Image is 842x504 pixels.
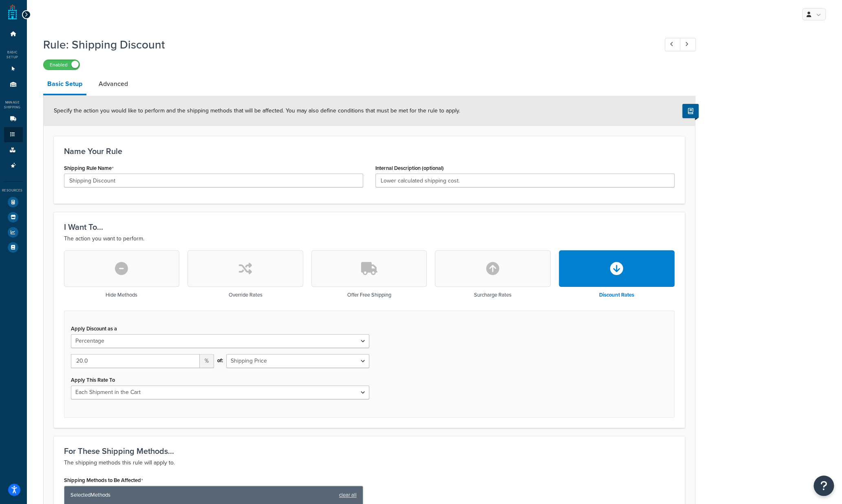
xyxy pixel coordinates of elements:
button: Show Help Docs [682,104,699,118]
h3: Offer Free Shipping [347,292,391,298]
label: Shipping Methods to Be Affected [64,477,143,484]
h3: Name Your Rule [64,147,674,156]
span: Specify the action you would like to perform and the shipping methods that will be affected. You ... [54,106,460,115]
li: Shipping Rules [4,127,23,142]
label: Apply This Rate To [71,377,115,383]
label: Shipping Rule Name [64,165,114,172]
span: % [200,354,214,368]
h3: Hide Methods [106,292,137,298]
li: Websites [4,62,23,77]
button: Open Resource Center [813,475,834,496]
span: Selected Methods [71,489,335,501]
li: Carriers [4,112,23,127]
p: The action you want to perform. [64,234,674,244]
label: Internal Description (optional) [375,165,444,171]
label: Enabled [44,60,79,70]
li: Dashboard [4,26,23,42]
h3: Surcharge Rates [474,292,511,298]
a: Previous Record [665,38,681,51]
li: Advanced Features [4,158,23,173]
a: Advanced [95,74,132,94]
h3: For These Shipping Methods... [64,447,674,456]
li: Boxes [4,143,23,158]
p: The shipping methods this rule will apply to. [64,458,674,468]
a: Next Record [680,38,696,51]
span: of: [217,355,223,366]
li: Origins [4,77,23,92]
h3: I Want To... [64,222,674,231]
label: Apply Discount as a [71,326,117,332]
h3: Override Rates [229,292,262,298]
li: Analytics [4,225,23,240]
h3: Discount Rates [599,292,634,298]
a: Basic Setup [43,74,86,95]
li: Marketplace [4,210,23,224]
a: clear all [339,489,357,501]
li: Test Your Rates [4,195,23,209]
h1: Rule: Shipping Discount [43,37,650,53]
li: Help Docs [4,240,23,255]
